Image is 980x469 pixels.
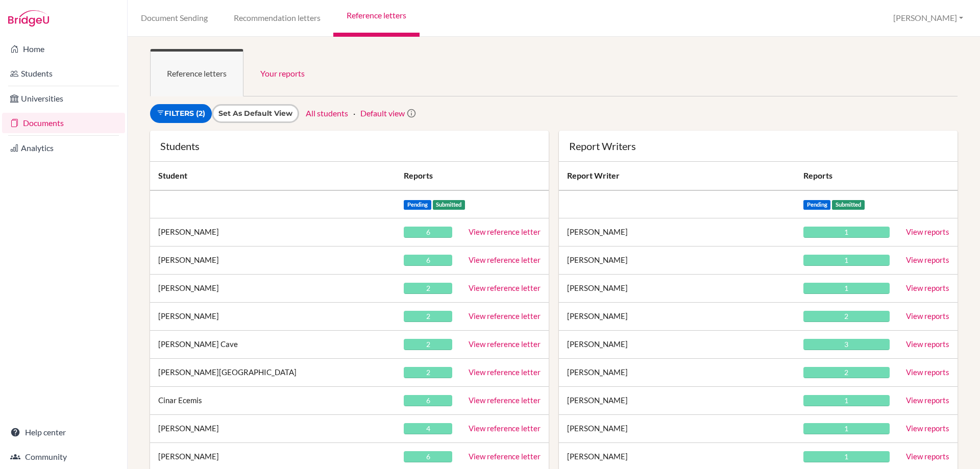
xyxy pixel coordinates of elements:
[803,227,890,238] div: 1
[469,283,541,292] a: View reference letter
[569,141,947,151] div: Report Writers
[306,108,348,118] a: All students
[150,359,396,387] td: [PERSON_NAME][GEOGRAPHIC_DATA]
[559,162,795,190] th: Report Writer
[803,451,890,462] div: 1
[243,49,322,96] a: Your reports
[404,255,452,266] div: 6
[8,10,49,27] img: Bridge-U
[433,200,465,210] span: Submitted
[404,200,431,210] span: Pending
[906,396,949,405] a: View reports
[559,275,795,303] td: [PERSON_NAME]
[2,63,125,84] a: Students
[559,359,795,387] td: [PERSON_NAME]
[803,339,890,350] div: 3
[803,200,831,210] span: Pending
[404,339,452,350] div: 2
[559,303,795,331] td: [PERSON_NAME]
[218,108,292,119] input: Set as default view
[150,49,243,96] a: Reference letters
[906,424,949,433] a: View reports
[2,422,125,442] a: Help center
[160,141,538,151] div: Students
[906,311,949,320] a: View reports
[469,227,541,236] a: View reference letter
[469,311,541,320] a: View reference letter
[2,88,125,109] a: Universities
[404,367,452,378] div: 2
[404,395,452,406] div: 6
[150,104,212,123] a: Filters (2)
[906,255,949,264] a: View reports
[795,162,898,190] th: Reports
[559,387,795,415] td: [PERSON_NAME]
[396,162,549,190] th: Reports
[150,331,396,359] td: [PERSON_NAME] Cave
[559,246,795,275] td: [PERSON_NAME]
[906,339,949,349] a: View reports
[2,447,125,467] a: Community
[404,283,452,294] div: 2
[150,162,396,190] th: Student
[404,311,452,322] div: 2
[906,227,949,236] a: View reports
[150,218,396,246] td: [PERSON_NAME]
[469,424,541,433] a: View reference letter
[404,423,452,434] div: 4
[889,9,968,28] button: [PERSON_NAME]
[2,138,125,158] a: Analytics
[2,113,125,133] a: Documents
[906,367,949,377] a: View reports
[559,218,795,246] td: [PERSON_NAME]
[469,396,541,405] a: View reference letter
[803,395,890,406] div: 1
[803,255,890,266] div: 1
[150,275,396,303] td: [PERSON_NAME]
[150,246,396,275] td: [PERSON_NAME]
[906,452,949,461] a: View reports
[803,423,890,434] div: 1
[2,39,125,59] a: Home
[150,303,396,331] td: [PERSON_NAME]
[360,108,405,118] a: Default view
[559,415,795,443] td: [PERSON_NAME]
[803,311,890,322] div: 2
[559,331,795,359] td: [PERSON_NAME]
[404,227,452,238] div: 6
[803,367,890,378] div: 2
[404,451,452,462] div: 6
[906,283,949,292] a: View reports
[150,387,396,415] td: Cinar Ecemis
[150,415,396,443] td: [PERSON_NAME]
[469,339,541,349] a: View reference letter
[803,283,890,294] div: 1
[832,200,865,210] span: Submitted
[469,452,541,461] a: View reference letter
[469,255,541,264] a: View reference letter
[469,367,541,377] a: View reference letter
